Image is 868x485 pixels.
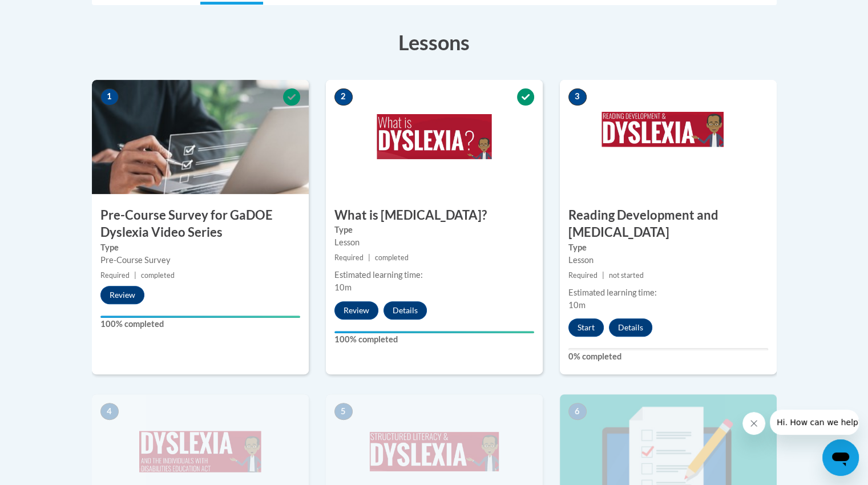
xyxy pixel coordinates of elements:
[568,254,768,266] div: Lesson
[100,316,300,318] div: Your progress
[100,254,300,266] div: Pre-Course Survey
[92,28,777,56] h3: Lessons
[334,301,378,320] button: Review
[560,80,777,194] img: Course Image
[100,241,300,254] label: Type
[92,80,309,194] img: Course Image
[568,300,586,310] span: 10m
[100,318,300,330] label: 100% completed
[568,350,768,363] label: 0% completed
[334,224,534,236] label: Type
[822,439,859,476] iframe: Button to launch messaging window
[609,271,644,280] span: not started
[568,88,587,106] span: 3
[609,318,652,337] button: Details
[134,271,136,280] span: |
[334,331,534,333] div: Your progress
[100,286,144,304] button: Review
[568,286,768,299] div: Estimated learning time:
[334,269,534,281] div: Estimated learning time:
[742,412,765,435] iframe: Close message
[770,410,859,435] iframe: Message from company
[334,236,534,249] div: Lesson
[375,253,409,262] span: completed
[568,318,604,337] button: Start
[334,403,353,420] span: 5
[100,88,119,106] span: 1
[326,80,543,194] img: Course Image
[568,271,597,280] span: Required
[141,271,175,280] span: completed
[334,333,534,346] label: 100% completed
[568,241,768,254] label: Type
[368,253,370,262] span: |
[568,403,587,420] span: 6
[326,207,543,224] h3: What is [MEDICAL_DATA]?
[334,88,353,106] span: 2
[560,207,777,242] h3: Reading Development and [MEDICAL_DATA]
[602,271,604,280] span: |
[92,207,309,242] h3: Pre-Course Survey for GaDOE Dyslexia Video Series
[100,403,119,420] span: 4
[334,253,364,262] span: Required
[7,8,92,17] span: Hi. How can we help?
[383,301,427,320] button: Details
[100,271,130,280] span: Required
[334,282,352,292] span: 10m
